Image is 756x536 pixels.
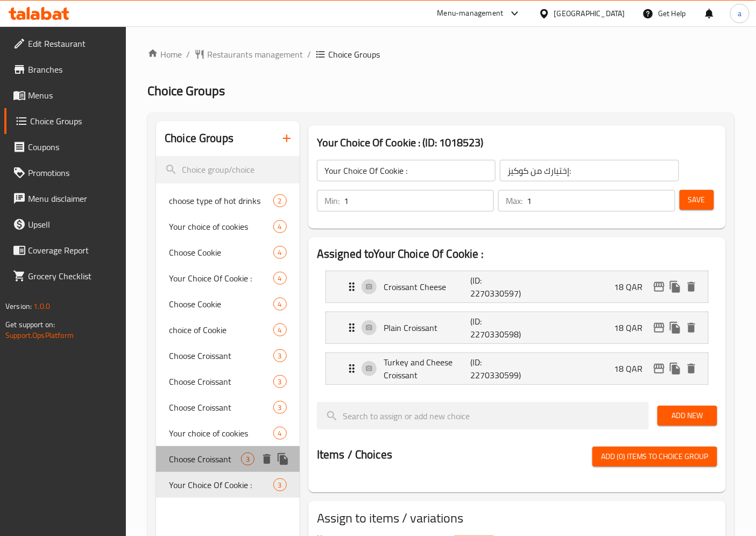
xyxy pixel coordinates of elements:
a: Menu disclaimer [4,186,126,211]
div: Menu-management [437,7,504,20]
button: duplicate [667,361,683,377]
a: Home [147,48,182,61]
input: search [317,402,649,429]
span: 4 [274,428,286,439]
button: delete [683,279,700,295]
span: 4 [274,325,286,335]
li: Expand [317,266,717,307]
span: choice of Cookie [169,323,273,336]
p: 18 QAR [614,321,651,334]
span: Add (0) items to choice group [601,450,709,463]
button: duplicate [275,451,291,467]
a: Menus [4,82,126,108]
div: Choices [273,427,287,440]
h2: Items / Choices [317,447,392,463]
div: choose type of hot drinks2 [156,188,300,214]
h2: Assigned to Your Choice Of Cookie : [317,246,717,262]
span: Your Choice Of Cookie : [169,478,273,491]
div: Your choice of cookies4 [156,214,300,239]
button: delete [683,361,700,377]
span: Choose Cookie [169,298,273,311]
span: Choose Cookie [169,246,273,259]
p: Plain Croissant [384,321,470,334]
div: choice of Cookie4 [156,317,300,343]
span: Get support on: [5,318,55,332]
span: Coupons [28,140,118,153]
div: Choices [273,478,287,491]
button: duplicate [667,320,683,336]
div: Your choice of cookies4 [156,420,300,446]
div: Expand [326,312,708,343]
span: Add New [666,409,709,422]
span: Choose Croissant [169,375,273,388]
span: Restaurants management [207,48,303,61]
span: 1.0.0 [33,299,50,313]
a: Promotions [4,160,126,186]
span: choose type of hot drinks [169,194,273,207]
h2: Assign to items / variations [317,510,717,527]
div: Choose Croissant3 [156,394,300,420]
button: edit [651,279,667,295]
p: Max: [506,194,522,207]
div: Your Choice Of Cookie :4 [156,265,300,291]
div: Choose Croissant3 [156,369,300,394]
div: Choose Cookie4 [156,239,300,265]
span: Coverage Report [28,244,118,257]
a: Choice Groups [4,108,126,134]
p: Turkey and Cheese Croissant [384,356,470,382]
span: Choice Groups [328,48,380,61]
button: delete [683,320,700,336]
div: Choose Croissant3 [156,343,300,369]
span: Grocery Checklist [28,270,118,283]
span: Choose Croissant [169,349,273,362]
span: Save [688,193,705,207]
li: Expand [317,348,717,389]
a: Restaurants management [194,48,303,61]
div: Expand [326,271,708,302]
p: (ID: 2270330598) [470,315,528,341]
button: edit [651,361,667,377]
button: Add (0) items to choice group [592,447,717,467]
span: Choice Groups [147,79,225,103]
a: Coupons [4,134,126,160]
a: Upsell [4,211,126,237]
a: Branches [4,57,126,82]
div: Choices [273,194,287,207]
span: Your choice of cookies [169,427,273,440]
div: Choose Croissant3deleteduplicate [156,446,300,472]
li: / [186,48,190,61]
span: 3 [242,454,254,464]
nav: breadcrumb [147,48,734,61]
div: Choices [273,349,287,362]
p: Min: [324,194,340,207]
span: 4 [274,222,286,232]
span: 3 [274,480,286,490]
p: 18 QAR [614,362,651,375]
span: 4 [274,299,286,309]
span: 4 [274,248,286,258]
p: Croissant Cheese [384,280,470,293]
span: 3 [274,351,286,361]
div: Your Choice Of Cookie :3 [156,472,300,498]
button: Save [680,190,714,210]
a: Edit Restaurant [4,31,126,57]
div: [GEOGRAPHIC_DATA] [554,8,625,19]
span: Your Choice Of Cookie : [169,272,273,285]
p: 18 QAR [614,280,651,293]
span: a [738,8,741,19]
span: Menu disclaimer [28,192,118,205]
span: 3 [274,377,286,387]
span: Menus [28,89,118,102]
p: (ID: 2270330597) [470,274,528,300]
a: Coverage Report [4,237,126,263]
span: 2 [274,196,286,206]
a: Grocery Checklist [4,263,126,289]
span: Choose Croissant [169,401,273,414]
span: 4 [274,273,286,284]
button: edit [651,320,667,336]
li: / [307,48,311,61]
span: Promotions [28,166,118,179]
div: Choices [241,453,255,466]
button: Add New [658,406,717,426]
span: Choose Croissant [169,453,241,466]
